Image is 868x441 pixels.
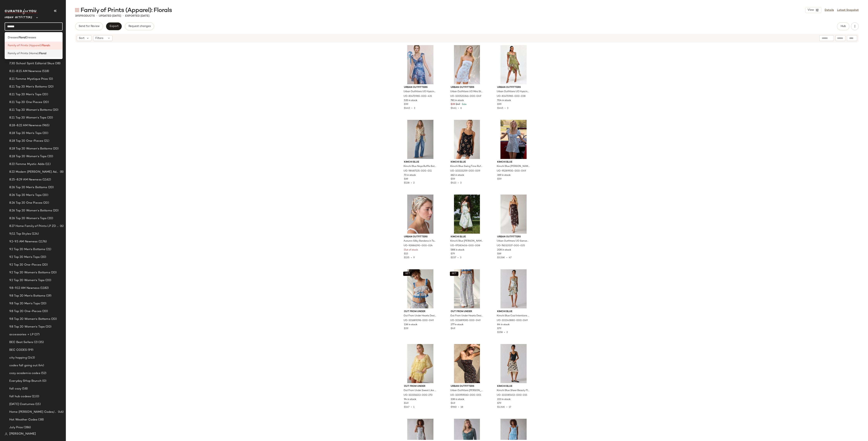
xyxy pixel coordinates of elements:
[42,201,49,205] span: (20)
[401,45,440,84] img: 81470965_431_b
[79,36,84,40] span: Sort
[9,270,50,275] span: 9.2 Top 20 Women's Bottoms
[47,185,54,190] span: (20)
[401,269,440,308] img: 101689396_049_b
[461,406,463,408] span: 18
[52,108,59,112] span: (20)
[109,25,118,28] span: Export
[9,85,47,89] span: 8.11 Top 20 Men's Bottoms
[9,100,42,105] span: 8.11 Top 20 One Pieces
[27,356,35,360] span: (143)
[42,131,48,136] span: (20)
[9,247,45,252] span: 9.2 Top 20 Men's Bottoms
[497,174,511,177] span: 369 in stock
[9,239,38,244] span: 9.2-9.5 AM Newness
[409,182,413,184] span: •
[9,263,41,267] span: 9.2 Top 20 One-Pieces
[497,252,501,256] span: $69
[404,95,432,98] span: UO-81470965-000-431
[9,278,45,283] span: 9.2 Top 20 Women's Tops
[450,272,458,276] button: SET
[404,394,433,397] span: UO-102156213-000-270
[5,9,38,14] img: cfy_white_logo.C9jOOHJF.svg
[99,14,121,18] p: updated [DATE]
[9,147,52,151] span: 8.18 Top 20 Women's Bottoms
[9,410,57,414] span: Home [PERSON_NAME] Codes/Add Ins
[9,340,38,345] span: BEC Best Sellers (2)
[448,195,487,234] img: 97083406_008_b
[50,317,57,321] span: (20)
[451,99,464,102] span: 781 in stock
[404,160,437,164] span: Kimchi Blue
[494,269,533,308] img: 102143880_049_b
[497,314,530,318] span: Kimchi Blue Cool Intentions Asymmetrical Satin Slip Midi Dress in Blue, Women's at Urban Outfitters
[19,36,26,40] b: Floral
[451,235,483,239] span: Kimchi Blue
[9,356,27,360] span: city hopping
[404,169,432,173] span: UO-98487135-000-011
[451,103,455,106] span: $39
[450,389,483,392] span: Urban Outfitters [PERSON_NAME] Printed Knit Strapless Tube Maxi Dress in Black Floral, Women's at...
[9,131,42,136] span: 8.18 Top 20 Men's Tops
[9,402,34,407] span: [DATE] Costumes
[451,107,456,110] span: $441
[45,247,51,252] span: (21)
[497,160,530,164] span: Kimchi Blue
[497,99,511,102] span: 704 in stock
[38,340,44,345] span: (35)
[128,25,151,28] span: Request changes
[405,272,410,275] span: SET
[404,323,417,327] span: 138 in stock
[9,379,41,383] span: Everyday SHop Brunch
[409,257,413,259] span: •
[57,410,64,414] span: (46)
[497,331,503,334] span: $158
[9,394,31,399] span: fall hub codess
[451,398,464,401] span: 338 in stock
[9,77,48,81] span: 8.11 Femme Mystique Prios
[497,107,503,110] span: $445
[451,385,483,388] span: Urban Outfitters
[48,77,53,81] span: (0)
[451,257,456,259] span: $237
[450,165,483,168] span: Kimchi Blue Swing Time Ruffle Babydoll Mini Dress in Botanical Floral, Women's at Urban Outfitters
[497,406,505,408] span: $1.34K
[9,371,40,376] span: cozy academia codes
[460,182,462,184] span: 3
[404,86,437,89] span: Urban Outfitters
[451,252,455,256] span: $79
[40,371,46,376] span: (52)
[404,319,434,322] span: UO-101689396-000-049
[5,13,32,20] span: Urban Outfitters
[837,8,859,12] a: Latest Snapshot
[497,165,530,168] span: Kimchi Blue [PERSON_NAME] Square-Neck Empire Waist Mini Dress in Blue, Women's at Urban Outfitters
[43,139,49,143] span: (21)
[509,406,511,408] span: 17
[9,154,46,159] span: 8.18 Top 20 Women's Tops
[509,257,511,259] span: 47
[451,323,463,327] span: 277 in stock
[78,25,100,28] span: Send for Review
[403,272,412,276] button: SET
[404,389,436,392] span: Out From Under Sweet Like Honey Sheer Lace Trim 2-Piece Set Top in Light Yellow, Women's at Urban...
[41,69,49,74] span: (518)
[31,232,39,236] span: (124)
[497,90,530,94] span: Urban Outfitters UO Hyacinth Lace Spliced Midi Dress in Green, Women's at Urban Outfitters
[840,25,846,28] span: Hub
[9,332,34,337] span: accessories + LP
[42,44,49,48] b: Floral
[8,36,19,40] span: Dresses:
[9,116,46,120] span: 8.11 Top 20 Women's Tops
[50,270,57,275] span: (20)
[450,95,481,98] span: UO-100520246-000-049
[448,269,487,308] img: 101689081_049_b
[5,432,8,436] img: svg%3e
[9,348,27,352] span: BEC CODES
[494,45,533,84] img: 81470965_038_b
[807,9,814,12] span: View
[409,406,413,408] span: •
[9,286,40,290] span: 9.8-9.12 AM Newness
[37,418,44,422] span: (38)
[451,248,464,252] span: 588 in stock
[451,310,483,313] span: Out From Under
